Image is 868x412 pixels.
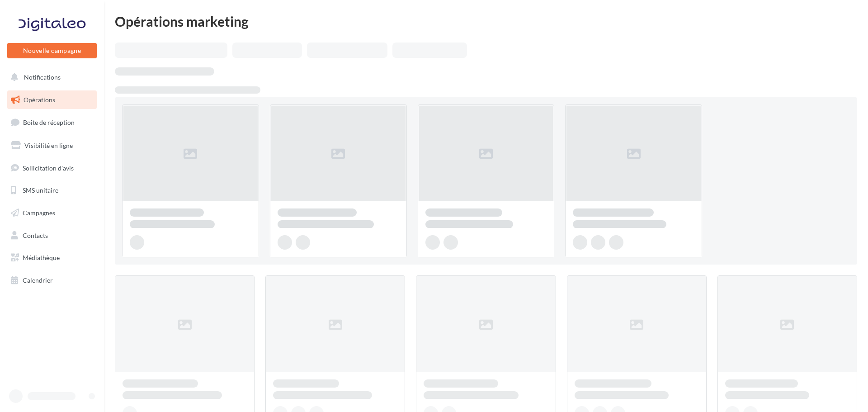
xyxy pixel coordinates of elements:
[7,43,97,58] button: Nouvelle campagne
[23,276,53,284] span: Calendrier
[5,226,99,245] a: Contacts
[23,232,48,239] span: Contacts
[23,118,75,126] span: Boîte de réception
[5,248,99,267] a: Médiathèque
[5,181,99,200] a: SMS unitaire
[5,136,99,155] a: Visibilité en ligne
[5,159,99,178] a: Sollicitation d'avis
[23,186,58,194] span: SMS unitaire
[23,254,60,261] span: Médiathèque
[24,96,55,104] span: Opérations
[5,271,99,290] a: Calendrier
[5,90,99,109] a: Opérations
[24,142,73,149] span: Visibilité en ligne
[23,164,74,171] span: Sollicitation d'avis
[5,113,99,132] a: Boîte de réception
[115,14,857,28] div: Opérations marketing
[23,209,55,217] span: Campagnes
[5,68,95,87] button: Notifications
[24,73,61,81] span: Notifications
[5,204,99,223] a: Campagnes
